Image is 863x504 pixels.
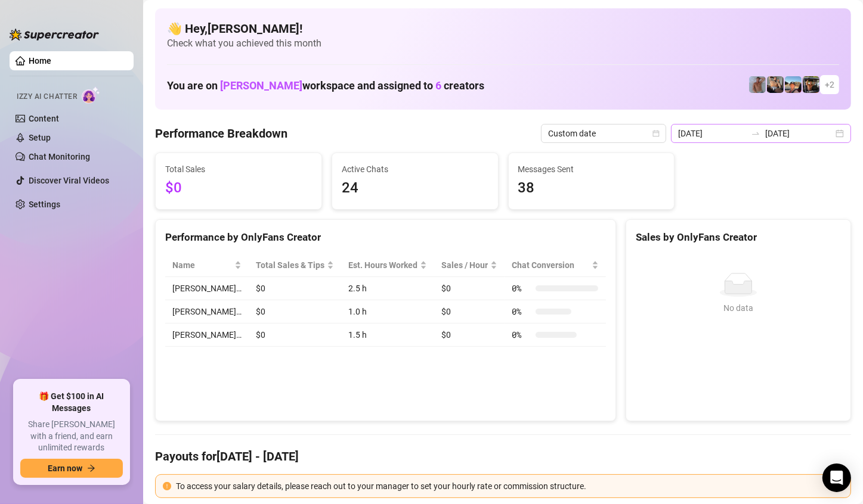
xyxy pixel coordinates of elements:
span: 0 % [512,328,531,341]
span: 6 [435,79,441,92]
a: Settings [29,200,60,209]
td: [PERSON_NAME]… [165,323,249,347]
span: Total Sales [165,163,312,176]
span: Active Chats [342,163,488,176]
input: Start date [678,127,746,140]
th: Name [165,254,249,277]
span: Earn now [48,463,82,473]
td: $0 [249,323,341,347]
th: Total Sales & Tips [249,254,341,277]
img: George [767,76,784,93]
td: $0 [249,277,341,300]
td: [PERSON_NAME]… [165,300,249,323]
div: Est. Hours Worked [348,259,417,272]
div: To access your salary details, please reach out to your manager to set your hourly rate or commis... [176,480,843,493]
h4: 👋 Hey, [PERSON_NAME] ! [167,20,839,37]
span: Sales / Hour [441,259,488,272]
th: Sales / Hour [434,254,505,277]
div: Performance by OnlyFans Creator [165,229,606,245]
th: Chat Conversion [505,254,605,277]
td: $0 [434,277,505,300]
a: Discover Viral Videos [29,176,109,185]
span: Izzy AI Chatter [17,91,77,102]
span: swap-right [751,129,760,138]
span: exclamation-circle [163,482,171,490]
div: Open Intercom Messenger [822,463,851,492]
span: Chat Conversion [512,259,589,272]
td: 1.5 h [341,323,434,347]
span: Name [172,259,232,272]
img: Nathan [803,76,819,93]
input: End date [765,127,833,140]
a: Home [29,56,51,66]
span: to [751,129,760,138]
a: Content [29,114,59,123]
span: calendar [652,130,660,137]
td: $0 [434,300,505,323]
span: arrow-right [87,464,95,472]
a: Setup [29,133,51,142]
td: $0 [434,323,505,347]
span: 🎁 Get $100 in AI Messages [20,391,123,414]
h1: You are on workspace and assigned to creators [167,79,484,92]
span: + 2 [825,78,834,91]
td: [PERSON_NAME]… [165,277,249,300]
button: Earn nowarrow-right [20,459,123,478]
h4: Payouts for [DATE] - [DATE] [155,448,851,465]
div: Sales by OnlyFans Creator [636,229,841,245]
img: Joey [749,76,766,93]
span: 0 % [512,305,531,318]
img: logo-BBDzfeDw.svg [10,29,99,41]
span: Check what you achieved this month [167,37,839,50]
a: Chat Monitoring [29,152,90,161]
img: AI Chatter [82,86,100,104]
h4: Performance Breakdown [155,125,287,142]
td: 2.5 h [341,277,434,300]
img: Zach [785,76,802,93]
div: No data [641,301,836,315]
td: 1.0 h [341,300,434,323]
span: [PERSON_NAME] [220,79,302,92]
span: 0 % [512,282,531,295]
td: $0 [249,300,341,323]
span: Share [PERSON_NAME] with a friend, and earn unlimited rewards [20,419,123,454]
span: 38 [518,177,665,200]
span: 24 [342,177,488,200]
span: $0 [165,177,312,200]
span: Custom date [548,125,659,142]
span: Messages Sent [518,163,665,176]
span: Total Sales & Tips [256,259,324,272]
